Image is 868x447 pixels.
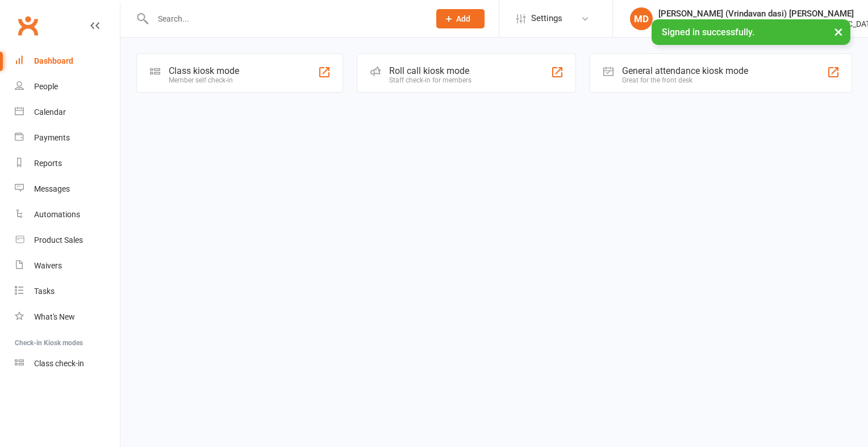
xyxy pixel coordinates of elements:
[662,27,754,38] span: Signed in successfully.
[169,76,239,84] div: Member self check-in
[169,65,239,76] div: Class kiosk mode
[15,279,120,304] a: Tasks
[630,7,653,30] div: MD
[531,6,562,31] span: Settings
[34,287,55,296] div: Tasks
[149,11,422,27] input: Search...
[14,11,42,40] a: Clubworx
[15,202,120,227] a: Automations
[34,107,66,117] div: Calendar
[34,159,62,168] div: Reports
[15,351,120,376] a: Class kiosk mode
[828,19,849,44] button: ×
[389,65,471,76] div: Roll call kiosk mode
[34,210,80,219] div: Automations
[34,359,84,368] div: Class check-in
[34,261,62,270] div: Waivers
[34,312,75,321] div: What's New
[622,76,748,84] div: Great for the front desk
[15,100,120,125] a: Calendar
[15,151,120,176] a: Reports
[15,176,120,202] a: Messages
[15,74,120,100] a: People
[436,9,485,28] button: Add
[15,227,120,253] a: Product Sales
[15,253,120,279] a: Waivers
[456,14,470,23] span: Add
[34,133,70,142] div: Payments
[34,184,70,193] div: Messages
[15,304,120,330] a: What's New
[15,48,120,74] a: Dashboard
[34,56,73,65] div: Dashboard
[34,82,58,91] div: People
[34,235,83,245] div: Product Sales
[15,125,120,151] a: Payments
[622,65,748,76] div: General attendance kiosk mode
[389,76,471,84] div: Staff check-in for members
